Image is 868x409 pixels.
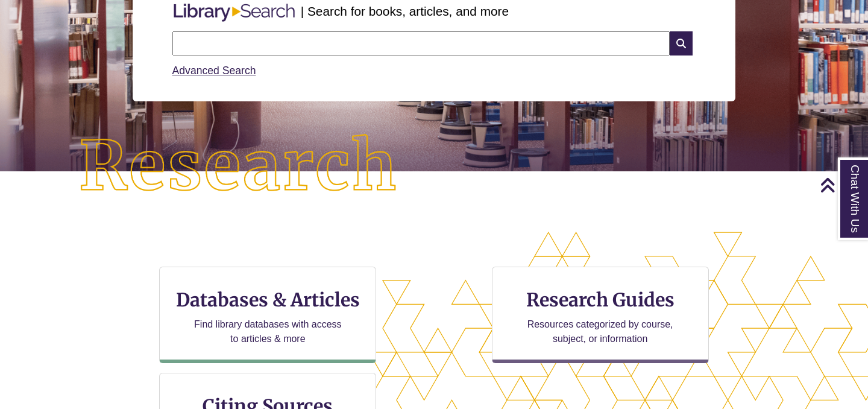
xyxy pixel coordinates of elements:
i: Search [670,31,693,55]
a: Back to Top [820,177,865,193]
a: Advanced Search [172,65,256,77]
h3: Research Guides [502,288,699,311]
p: | Search for books, articles, and more [301,2,509,21]
img: Research [43,99,434,235]
p: Find library databases with access to articles & more [189,317,347,346]
p: Resources categorized by course, subject, or information [521,317,679,346]
a: Research Guides Resources categorized by course, subject, or information [492,267,709,363]
a: Databases & Articles Find library databases with access to articles & more [159,267,376,363]
h3: Databases & Articles [169,288,366,311]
